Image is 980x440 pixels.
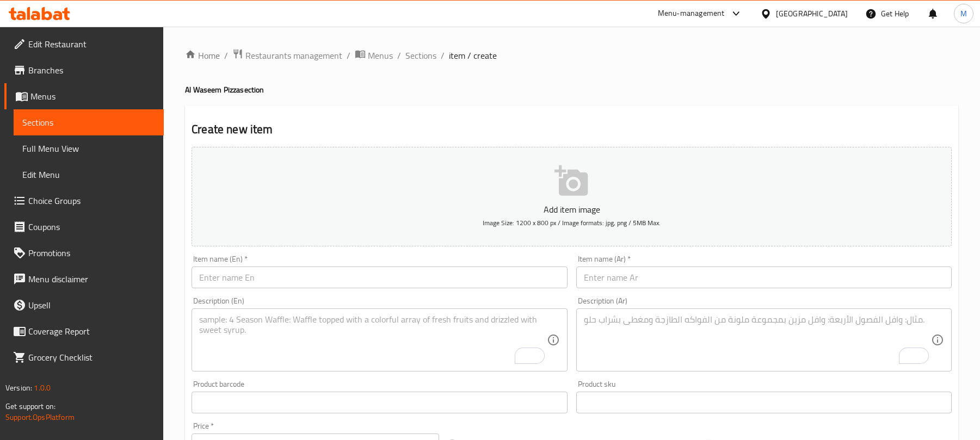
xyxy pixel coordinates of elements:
a: Full Menu View [14,135,164,162]
a: Choice Groups [4,188,164,214]
li: / [347,49,350,62]
h4: Al Waseem Pizza section [185,84,958,95]
li: / [441,49,445,62]
span: Choice Groups [28,194,155,207]
span: Menus [368,49,393,62]
span: Menu disclaimer [28,272,155,286]
span: Promotions [28,246,155,259]
a: Edit Restaurant [4,31,164,57]
span: Branches [28,64,155,77]
button: Add item imageImage Size: 1200 x 800 px / Image formats: jpg, png / 5MB Max. [192,147,952,246]
span: Upsell [28,299,155,312]
input: Please enter product sku [576,392,952,413]
a: Menu disclaimer [4,266,164,292]
input: Enter name Ar [576,267,952,288]
span: Version: [5,381,32,395]
a: Menus [4,83,164,109]
a: Sections [14,109,164,135]
div: [GEOGRAPHIC_DATA] [776,8,848,20]
a: Promotions [4,240,164,266]
input: Please enter product barcode [192,392,567,413]
a: Menus [355,48,393,63]
h2: Create new item [192,121,952,138]
span: Coupons [28,220,155,233]
nav: breadcrumb [185,48,958,63]
span: 1.0.0 [34,381,51,395]
a: Grocery Checklist [4,344,164,370]
span: Restaurants management [245,49,342,62]
li: / [224,49,228,62]
a: Sections [405,49,436,62]
textarea: To enrich screen reader interactions, please activate Accessibility in Grammarly extension settings [199,314,546,366]
span: Edit Menu [22,168,155,181]
span: M [960,8,967,20]
li: / [397,49,401,62]
a: Edit Menu [14,162,164,188]
a: Restaurants management [232,48,342,63]
div: Menu-management [658,7,725,20]
span: Get support on: [5,399,56,413]
span: Image Size: 1200 x 800 px / Image formats: jpg, png / 5MB Max. [483,216,661,229]
span: item / create [449,49,497,62]
span: Full Menu View [22,142,155,155]
a: Home [185,49,220,62]
span: Coverage Report [28,325,155,338]
span: Menus [30,90,155,103]
input: Enter name En [192,267,567,288]
a: Support.OpsPlatform [5,410,75,424]
textarea: To enrich screen reader interactions, please activate Accessibility in Grammarly extension settings [584,314,931,366]
a: Coverage Report [4,318,164,344]
p: Add item image [208,203,935,216]
span: Edit Restaurant [28,38,155,51]
a: Branches [4,57,164,83]
span: Sections [22,116,155,129]
a: Coupons [4,214,164,240]
span: Grocery Checklist [28,351,155,364]
a: Upsell [4,292,164,318]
